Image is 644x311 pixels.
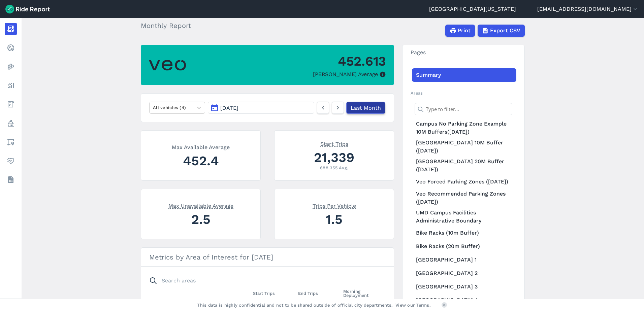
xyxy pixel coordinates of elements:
[5,42,17,54] a: Realtime
[283,148,386,167] div: 21,339
[5,98,17,110] a: Fees
[253,289,275,296] span: Start Trips
[5,79,17,92] a: Analyze
[5,5,50,13] img: Ride Report
[313,70,386,78] div: [PERSON_NAME] Average
[5,174,17,186] a: Datasets
[412,156,516,175] a: [GEOGRAPHIC_DATA] 20M Buffer ([DATE])
[537,5,639,13] button: [EMAIL_ADDRESS][DOMAIN_NAME]
[149,151,252,170] div: 452.4
[412,267,516,280] a: [GEOGRAPHIC_DATA] 2
[5,23,17,35] a: Report
[343,287,386,298] span: Morning Deployment
[458,27,471,35] span: Print
[412,137,516,156] a: [GEOGRAPHIC_DATA] 10M Buffer ([DATE])
[402,45,524,60] h3: Pages
[412,280,516,293] a: [GEOGRAPHIC_DATA] 3
[490,27,520,35] span: Export CSV
[338,52,386,70] div: 452.613
[412,68,516,82] a: Summary
[5,117,17,129] a: Policy
[172,143,230,150] span: Max Available Average
[412,207,516,226] a: UMD Campus Facilities Administrative Boundary
[141,248,394,267] h3: Metrics by Area of Interest for [DATE]
[298,289,318,298] button: End Trips
[5,61,17,73] a: Heatmaps
[412,175,516,188] a: Veo Forced Parking Zones ([DATE])
[412,226,516,240] a: Bike Racks (10m Buffer)
[429,5,516,13] a: [GEOGRAPHIC_DATA][US_STATE]
[149,56,186,74] img: Veo
[415,103,512,115] input: Type to filter...
[412,188,516,207] a: Veo Recommended Parking Zones ([DATE])
[5,136,17,148] a: Areas
[411,90,516,96] h2: Areas
[412,240,516,253] a: Bike Racks (20m Buffer)
[298,289,318,296] span: End Trips
[283,210,386,229] div: 1.5
[141,21,191,31] h2: Monthly Report
[412,253,516,267] a: [GEOGRAPHIC_DATA] 1
[412,118,516,137] a: Campus No Parking Zone Example 10M Buffers([DATE])
[168,202,233,209] span: Max Unavailable Average
[208,102,314,114] button: [DATE]
[149,210,252,229] div: 2.5
[220,105,238,111] span: [DATE]
[346,102,385,114] a: Last Month
[445,25,475,37] button: Print
[313,202,356,209] span: Trips Per Vehicle
[320,140,348,147] span: Start Trips
[412,293,516,307] a: [GEOGRAPHIC_DATA] 4
[343,287,386,300] button: Morning Deployment
[478,25,525,37] button: Export CSV
[5,155,17,167] a: Health
[253,289,275,298] button: Start Trips
[145,275,382,287] input: Search areas
[395,302,431,308] a: View our Terms.
[283,165,386,171] div: 688.355 Avg.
